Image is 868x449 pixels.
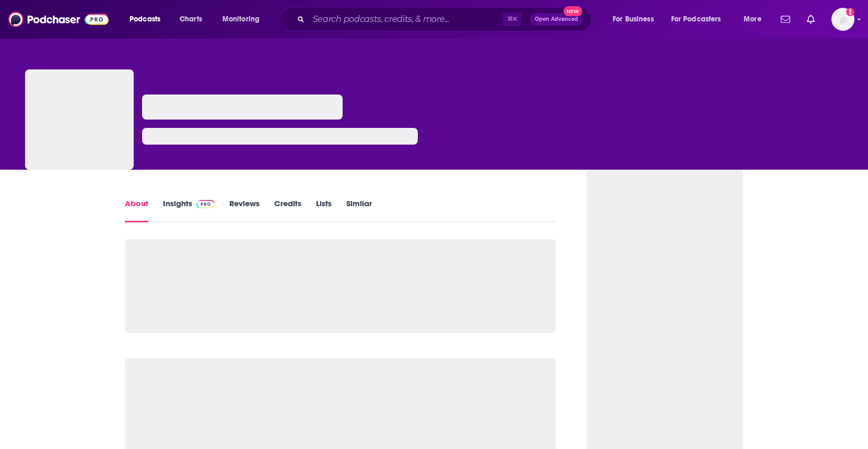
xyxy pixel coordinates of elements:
[290,7,602,31] div: Search podcasts, credits, & more...
[180,12,202,27] span: Charts
[130,12,160,27] span: Podcasts
[831,8,854,31] span: Logged in as KTMSseat4
[831,8,854,31] button: Show profile menu
[744,12,761,27] span: More
[535,17,578,22] span: Open Advanced
[736,11,775,28] button: open menu
[664,11,736,28] button: open menu
[309,11,502,28] input: Search podcasts, credits, & more...
[125,198,148,222] a: About
[671,12,721,27] span: For Podcasters
[346,198,372,222] a: Similar
[777,10,794,28] a: Show notifications dropdown
[502,13,522,26] span: ⌘ K
[222,12,260,27] span: Monitoring
[8,9,109,29] img: Podchaser - Follow, Share and Rate Podcasts
[196,200,215,208] img: Podchaser Pro
[163,198,215,222] a: InsightsPodchaser Pro
[530,13,583,26] button: Open AdvancedNew
[846,8,854,16] svg: Add a profile image
[613,12,654,27] span: For Business
[215,11,273,28] button: open menu
[564,6,582,16] span: New
[605,11,667,28] button: open menu
[316,198,332,222] a: Lists
[274,198,301,222] a: Credits
[831,8,854,31] img: User Profile
[173,11,208,28] a: Charts
[229,198,260,222] a: Reviews
[803,10,819,28] a: Show notifications dropdown
[122,11,174,28] button: open menu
